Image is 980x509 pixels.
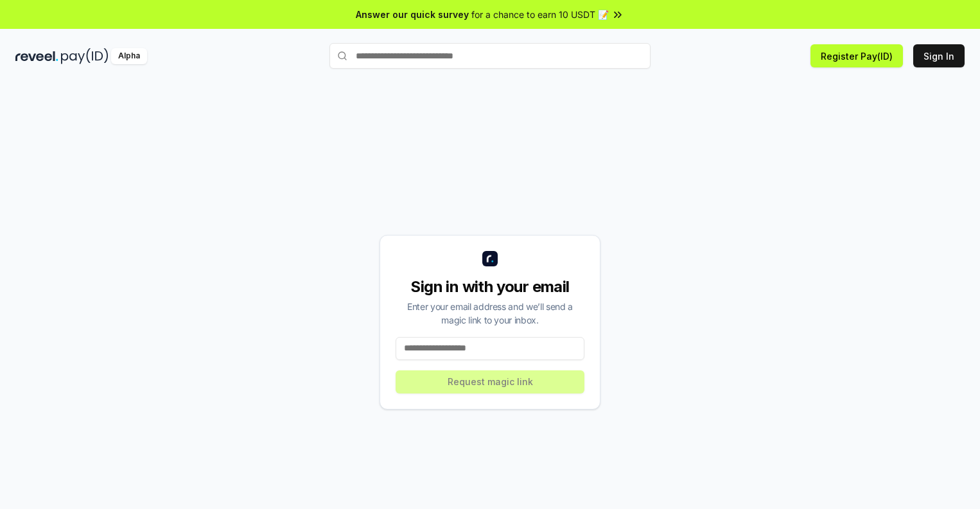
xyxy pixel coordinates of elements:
img: reveel_dark [15,48,58,64]
img: logo_small [482,251,498,266]
div: Enter your email address and we’ll send a magic link to your inbox. [396,300,584,327]
span: Answer our quick survey [356,8,469,21]
button: Sign In [913,44,965,67]
span: for a chance to earn 10 USDT 📝 [471,8,609,21]
div: Sign in with your email [396,277,584,297]
img: pay_id [61,48,109,64]
div: Alpha [111,48,147,64]
button: Register Pay(ID) [810,44,903,67]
